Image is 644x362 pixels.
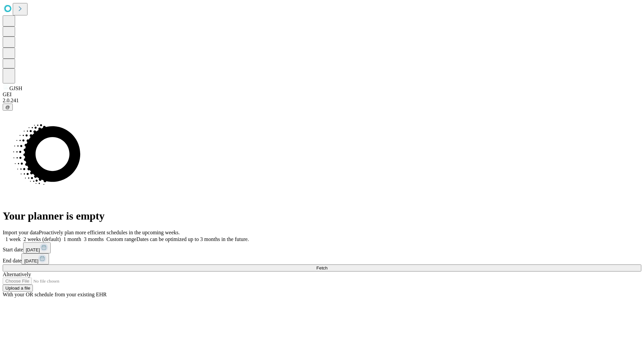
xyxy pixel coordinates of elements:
span: GJSH [9,85,22,91]
span: With your OR schedule from your existing EHR [3,292,107,297]
span: Custom range [106,236,136,242]
h1: Your planner is empty [3,210,641,222]
span: 1 month [63,236,81,242]
span: 3 months [84,236,104,242]
button: [DATE] [21,253,49,264]
span: [DATE] [24,258,38,263]
span: Proactively plan more efficient schedules in the upcoming weeks. [39,230,180,235]
button: @ [3,104,13,111]
span: @ [5,105,10,110]
span: Fetch [316,265,327,270]
span: 2 weeks (default) [23,236,61,242]
span: 1 week [5,236,21,242]
button: Fetch [3,264,641,271]
span: Dates can be optimized up to 3 months in the future. [137,236,249,242]
div: End date [3,253,641,264]
div: GEI [3,92,641,98]
span: Import your data [3,230,39,235]
div: 2.0.241 [3,98,641,104]
button: [DATE] [23,242,51,253]
span: Alternatively [3,271,31,277]
button: Upload a file [3,285,33,292]
div: Start date [3,242,641,253]
span: [DATE] [26,247,40,252]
